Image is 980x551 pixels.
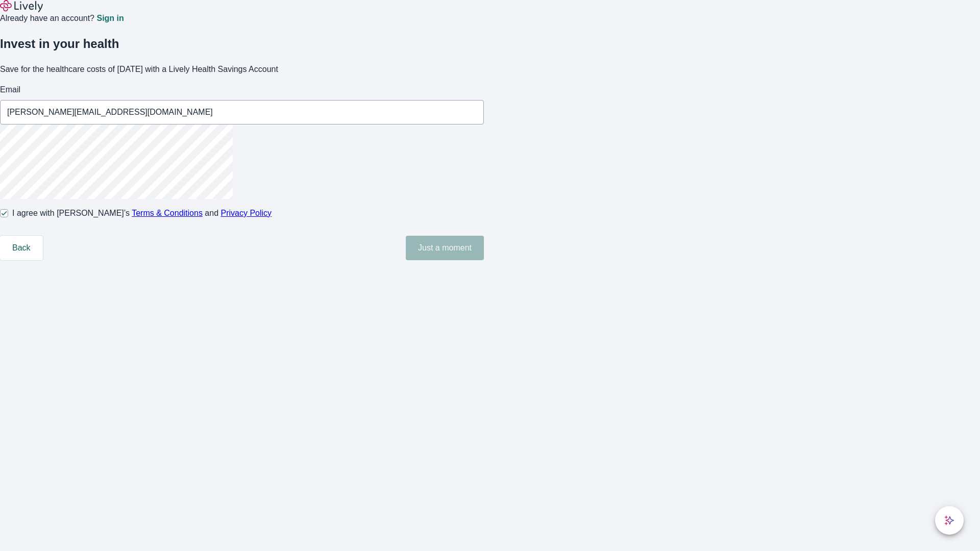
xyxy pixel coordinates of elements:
[935,506,964,535] button: chat
[12,207,272,219] span: I agree with [PERSON_NAME]’s and
[221,209,272,217] a: Privacy Policy
[132,209,203,217] a: Terms & Conditions
[944,515,954,525] svg: Lively AI Assistant
[96,14,124,22] a: Sign in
